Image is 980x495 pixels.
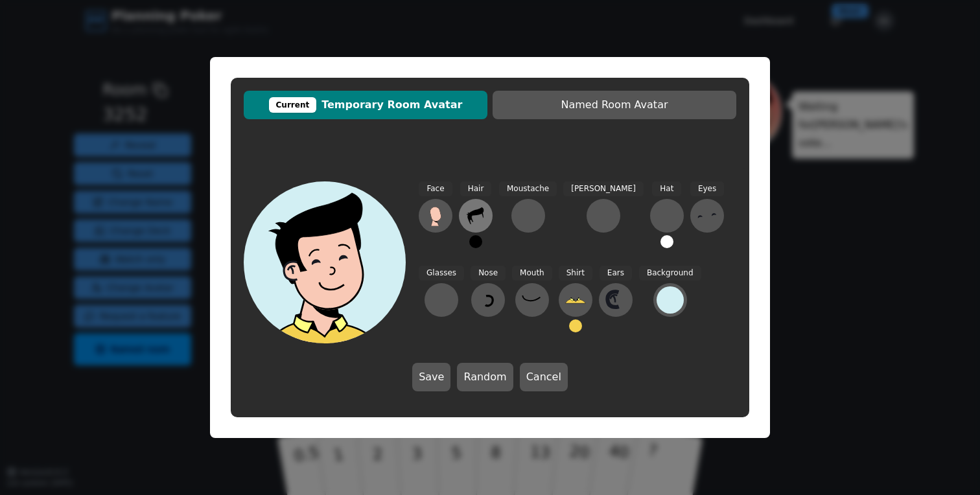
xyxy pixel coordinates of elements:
[250,97,481,113] span: Temporary Room Avatar
[493,91,736,119] button: Named Room Avatar
[499,97,730,113] span: Named Room Avatar
[460,181,492,196] span: Hair
[419,266,464,281] span: Glasses
[269,97,317,113] div: Current
[563,181,644,196] span: [PERSON_NAME]
[499,181,557,196] span: Moustache
[520,363,568,391] button: Cancel
[457,363,513,391] button: Random
[471,266,506,281] span: Nose
[419,181,452,196] span: Face
[412,363,450,391] button: Save
[600,266,632,281] span: Ears
[244,91,487,119] button: CurrentTemporary Room Avatar
[559,266,592,281] span: Shirt
[639,266,701,281] span: Background
[652,181,681,196] span: Hat
[512,266,552,281] span: Mouth
[690,181,724,196] span: Eyes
